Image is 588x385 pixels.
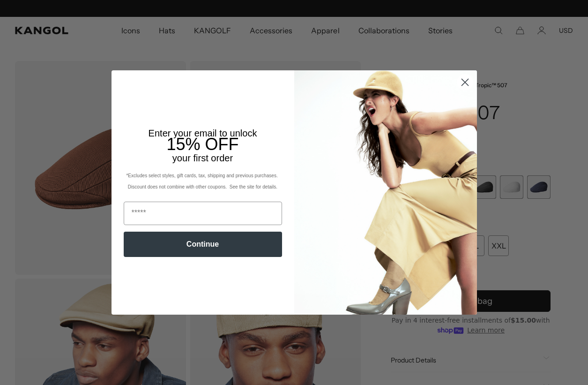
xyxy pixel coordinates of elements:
[149,128,257,138] span: Enter your email to unlock
[126,173,279,189] span: *Excludes select styles, gift cards, tax, shipping and previous purchases. Discount does not comb...
[294,70,477,314] img: 93be19ad-e773-4382-80b9-c9d740c9197f.jpeg
[166,135,238,154] span: 15% OFF
[457,74,473,91] button: Close dialog
[124,202,282,225] input: Email
[172,153,233,163] span: your first order
[124,232,282,257] button: Continue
